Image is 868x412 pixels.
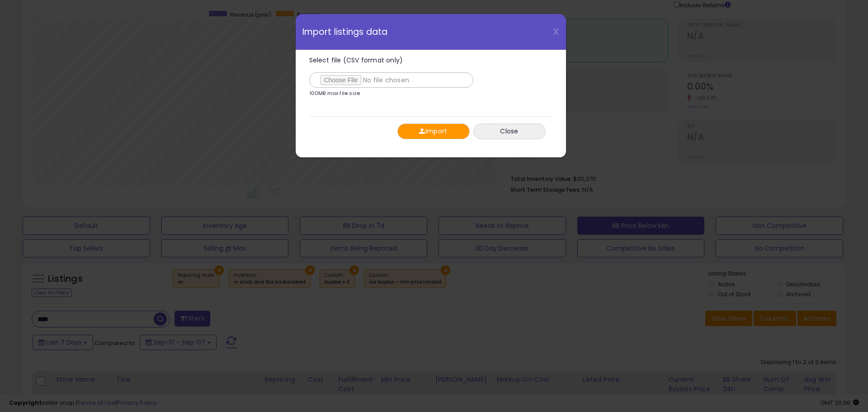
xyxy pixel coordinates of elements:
[553,25,559,38] span: X
[302,28,388,36] span: Import listings data
[309,91,360,96] p: 100MB max file size
[397,123,470,139] button: Import
[473,123,546,139] button: Close
[309,56,403,65] span: Select file (CSV format only)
